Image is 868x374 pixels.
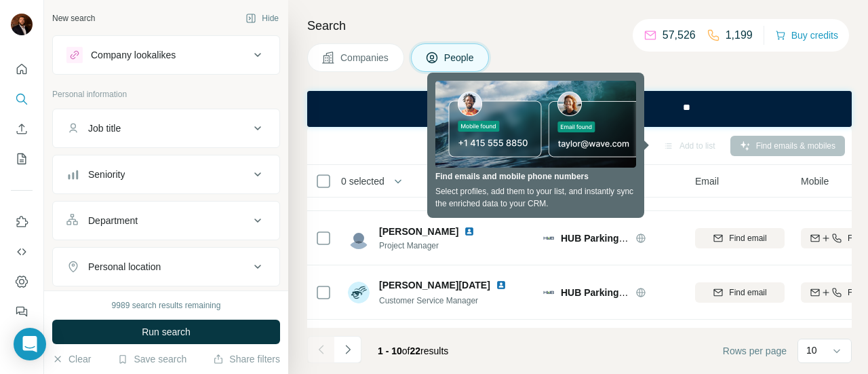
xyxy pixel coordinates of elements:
img: LinkedIn logo [496,280,507,291]
img: Logo of HUB Parking Technology UK [543,287,554,298]
span: [PERSON_NAME][DATE] [379,278,490,292]
div: Job title [88,121,121,135]
button: My lists [11,147,33,171]
button: Personal location [53,250,279,283]
button: Buy credits [775,26,838,45]
span: Find email [729,286,766,299]
span: HUB Parking Technology [GEOGRAPHIC_DATA] [561,233,778,244]
p: 1,199 [726,27,753,43]
span: Mobile [801,174,829,188]
span: Rows per page [723,344,787,358]
button: Dashboard [11,269,33,294]
p: Personal information [52,88,280,100]
button: Run search [52,320,280,344]
button: Quick start [11,57,33,81]
h4: Search [307,16,852,35]
button: Job title [53,112,279,145]
div: 9989 search results remaining [112,299,221,312]
span: Project Manager [379,240,480,252]
span: 1 - 10 [378,345,402,356]
div: New search [52,12,95,24]
img: Avatar [348,282,370,303]
div: Company lookalikes [91,48,176,62]
img: Avatar [11,14,33,35]
span: of [402,345,410,356]
button: Find email [695,282,785,303]
span: People [444,51,475,64]
span: Run search [142,325,191,339]
img: LinkedIn logo [464,226,475,237]
span: results [378,345,448,356]
div: Seniority [88,168,125,181]
span: Companies [340,51,390,64]
button: Search [11,87,33,111]
span: 22 [410,345,421,356]
div: Personal location [88,260,161,274]
button: Department [53,204,279,237]
button: Find email [695,228,785,248]
button: Hide [236,8,288,29]
div: Department [88,214,138,227]
button: Use Surfe API [11,240,33,264]
span: 0 selected [341,174,384,188]
button: Company lookalikes [53,39,279,71]
p: 10 [806,343,817,357]
button: Clear [52,352,91,366]
button: Feedback [11,299,33,324]
span: Customer Service Manager [379,296,478,305]
div: Open Intercom Messenger [14,328,46,360]
p: 57,526 [663,27,696,43]
button: Navigate to next page [334,336,361,363]
span: Email [695,174,719,188]
img: Avatar [348,227,370,249]
button: Enrich CSV [11,117,33,141]
button: Use Surfe on LinkedIn [11,210,33,234]
img: Logo of HUB Parking Technology UK [543,233,554,244]
span: Find email [729,232,766,244]
button: Seniority [53,158,279,191]
span: Company [543,174,584,188]
span: [PERSON_NAME] [379,225,458,238]
span: HUB Parking Technology [GEOGRAPHIC_DATA] [561,287,778,298]
button: Share filters [213,352,280,366]
button: Save search [117,352,186,366]
iframe: Banner [307,91,852,127]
